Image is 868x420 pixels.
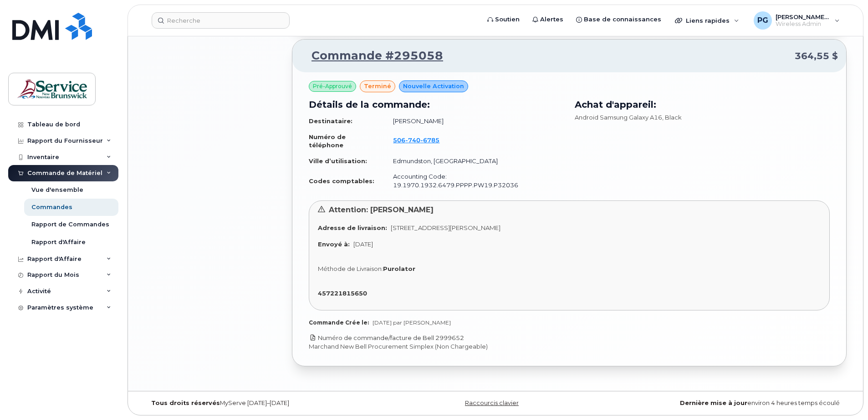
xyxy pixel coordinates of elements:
a: Alertes [526,10,570,29]
strong: Commande Crée le: [309,319,369,326]
a: Soutien [481,10,526,29]
div: environ 4 heures temps écoulé [613,400,847,407]
span: Soutien [495,15,520,24]
td: Accounting Code: 19.1970.1932.6479.PPPP.PW19.P32036 [385,169,564,193]
span: Nouvelle activation [403,82,464,90]
div: Pelletier, Geneviève (DSF-NO) [747,11,846,30]
span: [STREET_ADDRESS][PERSON_NAME] [391,224,500,231]
span: 506 [393,136,439,144]
h3: Détails de la commande: [309,98,564,111]
td: Edmundston, [GEOGRAPHIC_DATA] [385,153,564,169]
span: terminé [364,82,391,90]
span: Liens rapides [686,17,730,24]
span: Base de connaissances [584,15,661,24]
a: Raccourcis clavier [465,400,519,406]
a: Commande #295058 [301,48,443,64]
strong: Dernière mise à jour [680,400,747,406]
div: MyServe [DATE]–[DATE] [144,400,378,407]
span: Attention: [PERSON_NAME] [329,205,434,214]
strong: Envoyé à: [318,240,350,248]
a: Numéro de commande/facture de Bell 2999652 [309,334,464,341]
span: PG [757,15,768,26]
a: Base de connaissances [570,10,668,29]
span: [DATE] par [PERSON_NAME] [373,319,451,326]
span: 740 [405,136,420,144]
span: [PERSON_NAME] (DSF-NO) [776,13,830,20]
strong: 457221815650 [318,290,367,297]
p: Marchand New Bell Procurement Simplex (Non Chargeable) [309,342,830,351]
span: 364,55 $ [795,50,838,63]
span: , Black [662,114,682,121]
strong: Tous droits réservés [151,400,220,406]
strong: Codes comptables: [309,177,374,185]
input: Recherche [152,12,290,29]
span: 6785 [420,136,439,144]
span: Méthode de Livraison: [318,265,383,272]
span: Pré-Approuvé [313,82,352,90]
span: Wireless Admin [776,20,830,28]
strong: Purolator [383,265,415,272]
strong: Numéro de téléphone [309,133,346,149]
strong: Destinataire: [309,117,352,125]
td: [PERSON_NAME] [385,113,564,129]
a: 457221815650 [318,290,371,297]
div: Liens rapides [669,11,745,30]
span: [DATE] [353,240,373,248]
span: Alertes [540,15,563,24]
a: 5067406785 [393,136,450,144]
strong: Ville d’utilisation: [309,157,367,165]
h3: Achat d'appareil: [575,98,830,111]
strong: Adresse de livraison: [318,224,387,231]
span: Android Samsung Galaxy A16 [575,114,662,121]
